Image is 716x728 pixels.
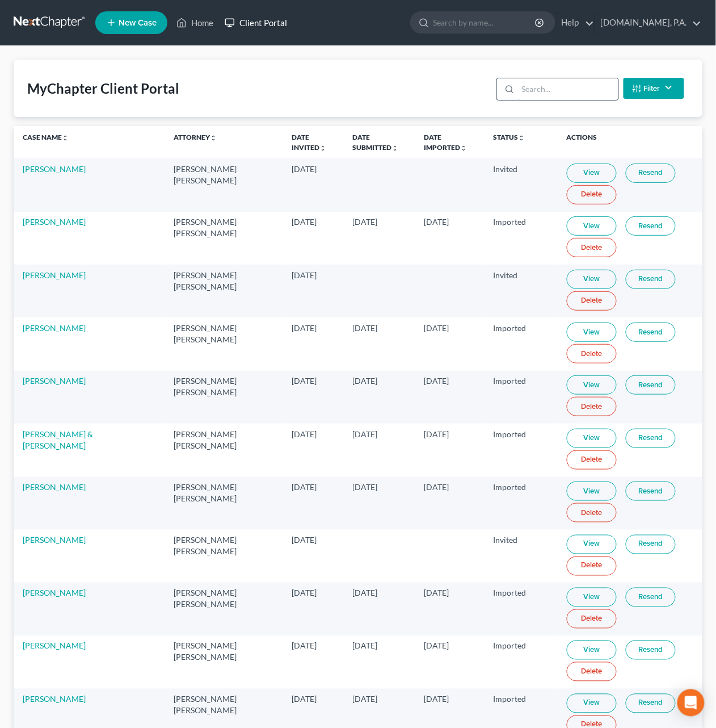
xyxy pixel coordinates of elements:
[165,424,283,476] td: [PERSON_NAME] [PERSON_NAME]
[352,217,377,227] span: [DATE]
[567,185,617,204] a: Delete
[292,641,317,651] span: [DATE]
[626,429,676,448] a: Resend
[27,80,179,98] div: MyChapter Client Portal
[352,482,377,492] span: [DATE]
[567,270,617,289] a: View
[171,12,219,33] a: Home
[567,216,617,236] a: View
[23,694,86,704] a: [PERSON_NAME]
[119,19,157,27] span: New Case
[424,429,449,439] span: [DATE]
[519,135,525,141] i: unfold_more
[626,641,676,660] a: Resend
[292,270,317,280] span: [DATE]
[485,317,558,370] td: Imported
[165,371,283,424] td: [PERSON_NAME] [PERSON_NAME]
[567,375,617,395] a: View
[567,609,617,629] a: Delete
[23,217,86,227] a: [PERSON_NAME]
[567,429,617,448] a: View
[424,376,449,386] span: [DATE]
[292,429,317,439] span: [DATE]
[626,216,676,236] a: Resend
[626,375,676,395] a: Resend
[424,641,449,651] span: [DATE]
[352,323,377,333] span: [DATE]
[567,291,617,311] a: Delete
[567,397,617,416] a: Delete
[165,636,283,689] td: [PERSON_NAME] [PERSON_NAME]
[626,588,676,607] a: Resend
[424,482,449,492] span: [DATE]
[677,689,705,717] div: Open Intercom Messenger
[23,588,86,598] a: [PERSON_NAME]
[292,164,317,174] span: [DATE]
[165,158,283,211] td: [PERSON_NAME] [PERSON_NAME]
[165,530,283,583] td: [PERSON_NAME] [PERSON_NAME]
[485,424,558,476] td: Imported
[352,429,377,439] span: [DATE]
[292,323,317,333] span: [DATE]
[174,133,217,141] a: Attorneyunfold_more
[485,477,558,530] td: Imported
[433,12,537,33] input: Search by name...
[518,78,618,100] input: Search...
[292,694,317,704] span: [DATE]
[485,265,558,317] td: Invited
[165,265,283,317] td: [PERSON_NAME] [PERSON_NAME]
[567,588,617,607] a: View
[292,376,317,386] span: [DATE]
[626,164,676,183] a: Resend
[352,376,377,386] span: [DATE]
[567,450,617,470] a: Delete
[165,477,283,530] td: [PERSON_NAME] [PERSON_NAME]
[556,12,594,33] a: Help
[292,588,317,598] span: [DATE]
[23,535,86,545] a: [PERSON_NAME]
[567,535,617,554] a: View
[23,270,86,280] a: [PERSON_NAME]
[23,376,86,386] a: [PERSON_NAME]
[352,133,398,151] a: Date Submittedunfold_more
[352,588,377,598] span: [DATE]
[23,133,69,141] a: Case Nameunfold_more
[626,535,676,554] a: Resend
[292,217,317,227] span: [DATE]
[494,133,525,141] a: Statusunfold_more
[567,238,617,257] a: Delete
[626,270,676,289] a: Resend
[567,694,617,713] a: View
[219,12,293,33] a: Client Portal
[23,482,86,492] a: [PERSON_NAME]
[210,135,217,141] i: unfold_more
[424,588,449,598] span: [DATE]
[485,636,558,689] td: Imported
[485,158,558,211] td: Invited
[567,662,617,681] a: Delete
[292,133,326,151] a: Date Invitedunfold_more
[424,217,449,227] span: [DATE]
[165,583,283,635] td: [PERSON_NAME] [PERSON_NAME]
[23,164,86,174] a: [PERSON_NAME]
[567,164,617,183] a: View
[23,641,86,651] a: [PERSON_NAME]
[23,323,86,333] a: [PERSON_NAME]
[424,323,449,333] span: [DATE]
[567,344,617,363] a: Delete
[352,641,377,651] span: [DATE]
[485,212,558,265] td: Imported
[567,323,617,342] a: View
[567,557,617,576] a: Delete
[23,429,93,450] a: [PERSON_NAME] & [PERSON_NAME]
[461,145,467,152] i: unfold_more
[292,535,317,545] span: [DATE]
[292,482,317,492] span: [DATE]
[165,212,283,265] td: [PERSON_NAME] [PERSON_NAME]
[485,371,558,424] td: Imported
[424,133,467,151] a: Date Importedunfold_more
[352,694,377,704] span: [DATE]
[424,694,449,704] span: [DATE]
[485,583,558,635] td: Imported
[62,135,69,141] i: unfold_more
